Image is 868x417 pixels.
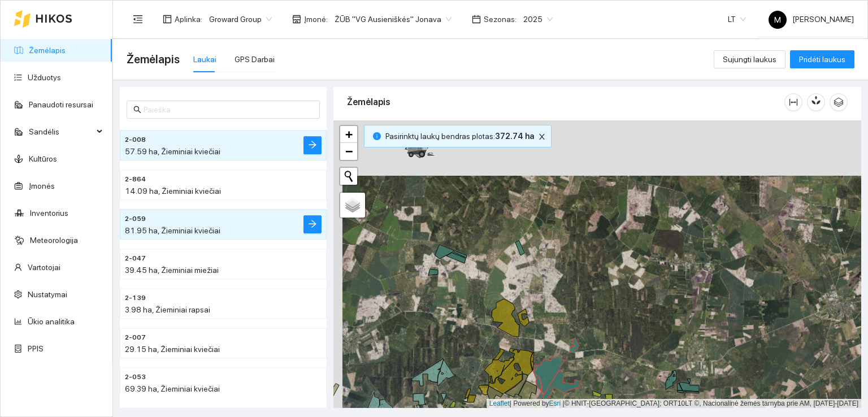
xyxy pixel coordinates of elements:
[495,132,534,141] b: 372.74 ha
[373,132,381,140] span: info-circle
[308,140,317,151] span: arrow-right
[28,317,75,326] a: Ūkio analitika
[785,98,802,107] span: column-width
[125,214,146,224] span: 2-059
[209,11,272,28] span: Groward Group
[335,11,452,28] span: ŽŪB "VG Ausieniškės" Jonava
[536,133,548,141] span: close
[790,55,854,64] a: Pridėti laukus
[292,15,301,24] span: shop
[303,215,322,233] button: arrow-right
[125,305,210,314] span: 3.98 ha, Žieminiai rapsai
[133,14,143,24] span: menu-fold
[723,53,776,66] span: Sujungti laukus
[127,50,180,68] span: Žemėlapis
[28,344,44,353] a: PPIS
[487,399,861,409] div: | Powered by © HNIT-[GEOGRAPHIC_DATA]; ORT10LT ©, Nacionalinė žemės tarnyba prie AM, [DATE]-[DATE]
[125,186,221,196] span: 14.09 ha, Žieminiai kviečiai
[125,332,146,343] span: 2-007
[714,50,785,68] button: Sujungti laukus
[28,263,60,272] a: Vartotojai
[549,399,561,407] a: Esri
[125,384,220,393] span: 69.39 ha, Žieminiai kviečiai
[127,8,149,31] button: menu-fold
[125,372,146,383] span: 2-053
[308,219,317,230] span: arrow-right
[125,266,219,275] span: 39.45 ha, Žieminiai miežiai
[303,136,322,154] button: arrow-right
[125,134,146,145] span: 2-008
[28,290,67,299] a: Nustatymai
[769,15,854,24] span: [PERSON_NAME]
[728,11,746,28] span: LT
[385,130,534,142] span: Pasirinktų laukų bendras plotas :
[125,253,146,264] span: 2-047
[125,147,220,156] span: 57.59 ha, Žieminiai kviečiai
[523,11,553,28] span: 2025
[163,15,172,24] span: layout
[28,73,61,82] a: Užduotys
[489,399,510,407] a: Leaflet
[799,53,845,66] span: Pridėti laukus
[472,15,481,24] span: calendar
[484,13,517,25] span: Sezonas :
[340,168,357,185] button: Initiate a new search
[340,126,357,143] a: Zoom in
[784,93,802,111] button: column-width
[175,13,202,25] span: Aplinka :
[345,144,353,158] span: −
[144,103,313,116] input: Paieška
[304,13,328,25] span: Įmonė :
[30,208,68,218] a: Inventorius
[125,174,146,185] span: 2-864
[714,55,785,64] a: Sujungti laukus
[29,46,66,55] a: Žemėlapis
[535,130,549,144] button: close
[340,143,357,160] a: Zoom out
[193,53,216,66] div: Laukai
[30,236,78,245] a: Meteorologija
[29,154,57,163] a: Kultūros
[340,193,365,218] a: Layers
[125,226,220,235] span: 81.95 ha, Žieminiai kviečiai
[790,50,854,68] button: Pridėti laukus
[345,127,353,141] span: +
[563,399,565,407] span: |
[29,181,55,190] a: Įmonės
[29,100,93,109] a: Panaudoti resursai
[235,53,275,66] div: GPS Darbai
[133,106,141,114] span: search
[125,293,146,303] span: 2-139
[29,120,93,143] span: Sandėlis
[774,11,781,29] span: M
[125,345,220,354] span: 29.15 ha, Žieminiai kviečiai
[347,86,784,118] div: Žemėlapis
